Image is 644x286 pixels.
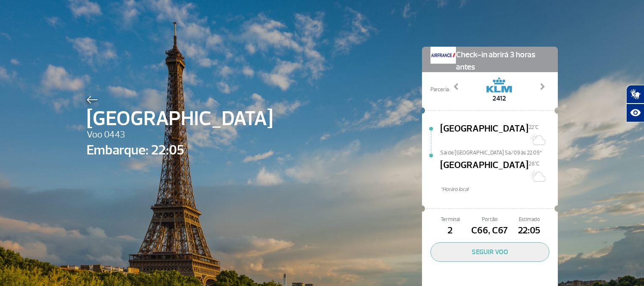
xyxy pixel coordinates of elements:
span: Terminal [430,216,470,224]
span: 2412 [487,93,512,104]
span: 22°C [529,124,539,131]
span: Voo 0443 [87,128,273,142]
span: Estimado [509,216,549,224]
span: Check-in abrirá 3 horas antes [456,47,549,73]
span: 28°C [529,160,540,167]
div: Plugin de acessibilidade da Hand Talk. [626,85,644,122]
span: Sai de [GEOGRAPHIC_DATA] Sa/09 às 22:05* [440,149,558,155]
span: *Horáro local [440,185,558,193]
button: Abrir recursos assistivos. [626,104,644,122]
span: Portão [470,216,509,224]
span: [GEOGRAPHIC_DATA] [440,122,529,149]
span: [GEOGRAPHIC_DATA] [87,104,273,134]
img: Sol com muitas nuvens [529,168,546,185]
span: Parceria: [430,86,450,94]
span: 22:05 [509,224,549,238]
span: C66, C67 [470,224,509,238]
span: Embarque: 22:05 [87,140,273,160]
button: Abrir tradutor de língua de sinais. [626,85,644,104]
span: 2 [430,224,470,238]
button: SEGUIR VOO [430,242,549,262]
span: [GEOGRAPHIC_DATA] [440,158,529,185]
img: Sol com algumas nuvens [529,131,546,148]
